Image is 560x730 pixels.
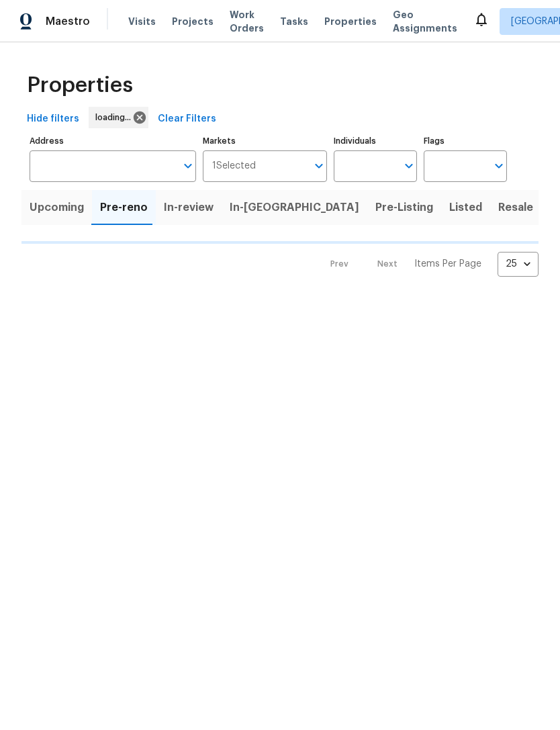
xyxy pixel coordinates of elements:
span: Listed [449,198,482,217]
button: Open [310,156,328,175]
span: Geo Assignments [393,8,457,35]
span: In-review [164,198,214,217]
p: Items Per Page [414,257,481,271]
span: Properties [27,79,133,92]
nav: Pagination Navigation [318,252,539,277]
div: loading... [89,107,148,128]
span: Upcoming [30,198,84,217]
button: Open [400,156,418,175]
button: Hide filters [21,107,85,132]
span: Resale [498,198,533,217]
button: Open [179,156,197,175]
button: Open [489,156,508,175]
span: Tasks [280,17,308,26]
label: Markets [203,137,328,145]
span: Pre-reno [100,198,148,217]
span: 1 Selected [212,161,256,172]
span: loading... [95,111,136,124]
span: Properties [324,15,377,28]
span: Clear Filters [158,111,216,128]
label: Flags [424,137,507,145]
label: Individuals [334,137,417,145]
span: Hide filters [27,111,79,128]
div: 25 [498,246,539,281]
span: Projects [172,15,214,28]
button: Clear Filters [152,107,222,132]
span: Work Orders [230,8,264,35]
span: In-[GEOGRAPHIC_DATA] [230,198,359,217]
span: Pre-Listing [375,198,433,217]
span: Visits [128,15,156,28]
label: Address [30,137,196,145]
span: Maestro [46,15,90,28]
